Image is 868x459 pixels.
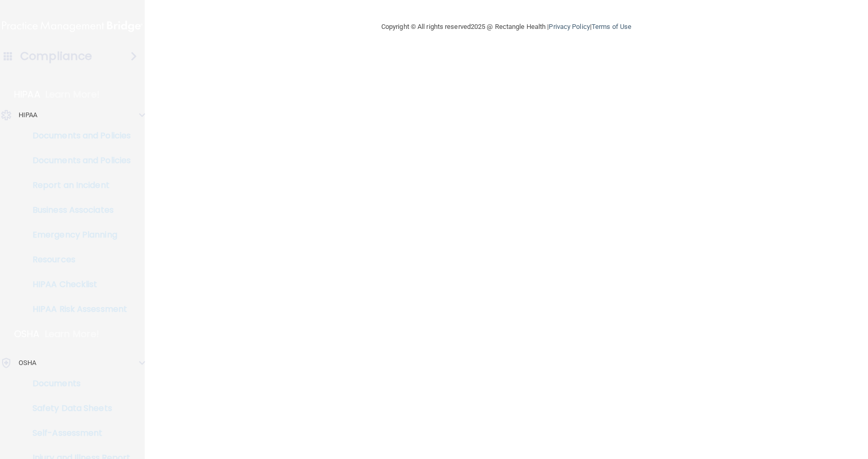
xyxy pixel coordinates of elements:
a: Terms of Use [592,23,631,30]
p: Business Associates [7,205,148,215]
p: Documents and Policies [7,155,148,166]
p: Safety Data Sheets [7,403,148,414]
p: HIPAA [14,88,40,101]
h4: Compliance [20,49,92,64]
a: Privacy Policy [549,23,590,30]
p: Documents [7,378,148,389]
p: Learn More! [45,88,100,101]
p: Documents and Policies [7,131,148,141]
p: HIPAA [19,109,38,121]
p: Report an Incident [7,180,148,191]
p: OSHA [19,357,36,369]
p: Emergency Planning [7,230,148,240]
img: PMB logo [2,16,143,37]
div: Copyright © All rights reserved 2025 @ Rectangle Health | | [318,10,695,43]
p: HIPAA Checklist [7,279,148,290]
p: OSHA [14,328,40,340]
p: Resources [7,255,148,265]
p: Learn More! [45,328,100,340]
p: HIPAA Risk Assessment [7,304,148,314]
p: Self-Assessment [7,428,148,438]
